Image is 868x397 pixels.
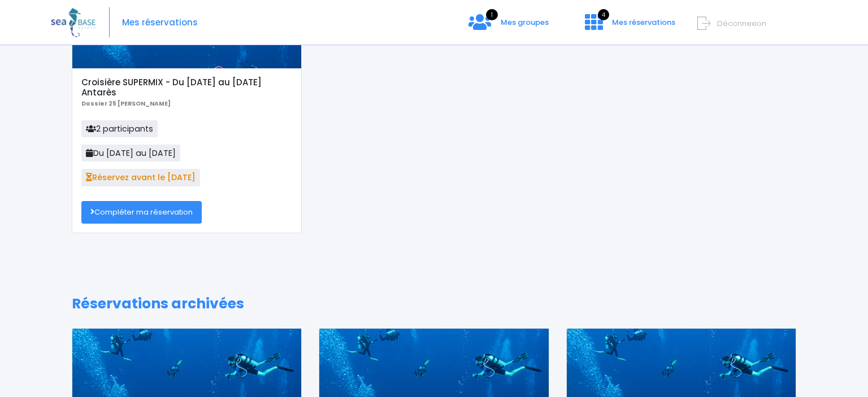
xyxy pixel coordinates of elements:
span: Mes groupes [501,17,549,28]
span: Déconnexion [717,18,766,29]
h5: Croisière SUPERMIX - Du [DATE] au [DATE] Antarès [81,77,292,98]
span: Réservez avant le [DATE] [81,169,200,186]
span: 4 [598,9,609,20]
span: Du [DATE] au [DATE] [81,145,180,162]
a: Compléter ma réservation [81,201,202,224]
span: Mes réservations [612,17,675,28]
b: Dossier 25 [PERSON_NAME] [81,99,171,108]
a: 4 Mes réservations [576,21,682,32]
a: 1 Mes groupes [459,21,558,32]
span: 2 participants [81,120,158,137]
span: 1 [486,9,498,20]
h1: Réservations archivées [72,295,797,312]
